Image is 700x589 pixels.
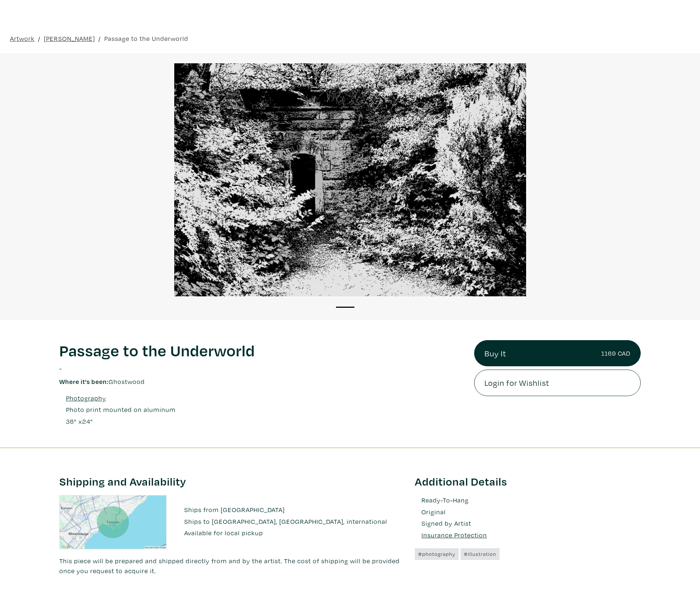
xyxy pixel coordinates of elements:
[415,531,487,539] a: Insurance Protection
[66,405,176,415] a: Photo print mounted on aluminum
[59,340,463,360] h1: Passage to the Underworld
[484,377,549,389] span: Login for Wishlist
[98,33,101,43] span: /
[10,33,35,43] a: Artwork
[38,33,41,43] span: /
[415,495,641,505] li: Ready-To-Hang
[66,394,106,402] u: Photography
[601,348,630,358] small: 1169 CAD
[474,340,641,367] a: Buy It1169 CAD
[178,505,403,515] li: Ships from [GEOGRAPHIC_DATA]
[59,556,404,576] p: This piece will be prepared and shipped directly from and by the artist. The cost of shipping wil...
[415,518,641,528] li: Signed by Artist
[474,370,641,396] a: Login for Wishlist
[178,528,403,538] li: Available for local pickup
[44,33,95,43] a: [PERSON_NAME]
[66,416,93,426] div: " x "
[415,548,459,560] a: #photography
[82,417,90,426] span: 24
[421,531,487,539] u: Insurance Protection
[66,417,74,426] span: 36
[59,363,463,373] p: -
[104,33,188,43] a: Passage to the Underworld
[66,393,106,403] a: Photography
[461,548,500,560] a: #illustration
[59,495,167,549] img: staticmap
[59,377,463,387] p: Ghostwood
[178,516,403,526] li: Ships to [GEOGRAPHIC_DATA], [GEOGRAPHIC_DATA], international
[59,475,404,489] h3: Shipping and Availability
[415,475,641,489] h3: Additional Details
[415,507,641,517] li: Original
[336,307,354,308] button: 1 of 1
[59,377,109,386] span: Where it's been:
